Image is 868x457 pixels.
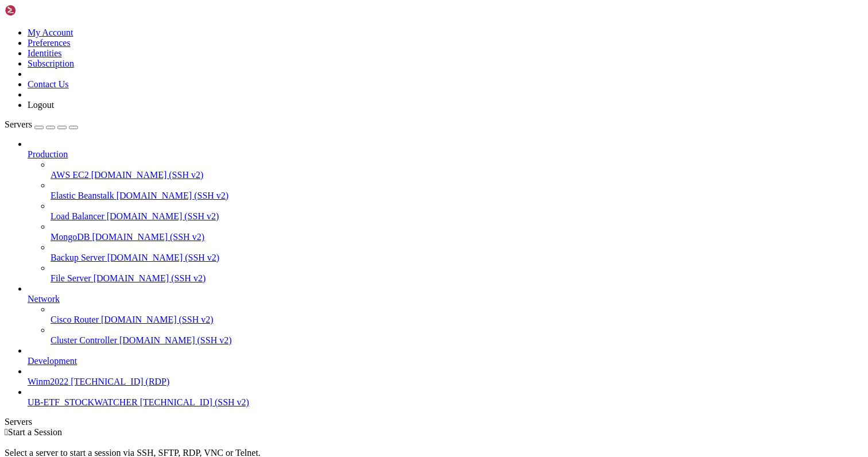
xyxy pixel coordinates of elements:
[28,38,71,48] a: Preferences
[94,273,206,283] span: [DOMAIN_NAME] (SSH v2)
[107,253,220,262] span: [DOMAIN_NAME] (SSH v2)
[28,149,863,160] a: Production
[51,222,863,242] li: MongoDB [DOMAIN_NAME] (SSH v2)
[28,356,863,366] a: Development
[51,232,90,242] span: MongoDB
[51,170,863,180] a: AWS EC2 [DOMAIN_NAME] (SSH v2)
[28,100,54,110] a: Logout
[51,180,863,201] li: Elastic Beanstalk [DOMAIN_NAME] (SSH v2)
[51,315,863,325] a: Cisco Router [DOMAIN_NAME] (SSH v2)
[28,294,60,304] span: Network
[51,170,89,180] span: AWS EC2
[28,28,73,37] a: My Account
[117,191,229,200] span: [DOMAIN_NAME] (SSH v2)
[28,48,62,58] a: Identities
[28,79,69,89] a: Contact Us
[51,211,863,222] a: Load Balancer [DOMAIN_NAME] (SSH v2)
[28,377,863,387] a: Winm2022 [TECHNICAL_ID] (RDP)
[51,263,863,284] li: File Server [DOMAIN_NAME] (SSH v2)
[51,191,863,201] a: Elastic Beanstalk [DOMAIN_NAME] (SSH v2)
[51,160,863,180] li: AWS EC2 [DOMAIN_NAME] (SSH v2)
[51,201,863,222] li: Load Balancer [DOMAIN_NAME] (SSH v2)
[51,273,863,284] a: File Server [DOMAIN_NAME] (SSH v2)
[51,335,863,346] a: Cluster Controller [DOMAIN_NAME] (SSH v2)
[51,273,91,283] span: File Server
[51,253,863,263] a: Backup Server [DOMAIN_NAME] (SSH v2)
[28,377,68,386] span: Winm2022
[28,387,863,408] li: UB-ETF_STOCKWATCHER [TECHNICAL_ID] (SSH v2)
[8,427,62,437] span: Start a Session
[51,242,863,263] li: Backup Server [DOMAIN_NAME] (SSH v2)
[71,377,169,386] span: [TECHNICAL_ID] (RDP)
[51,315,99,324] span: Cisco Router
[51,211,104,221] span: Load Balancer
[51,191,114,200] span: Elastic Beanstalk
[28,346,863,366] li: Development
[5,119,32,129] span: Servers
[51,325,863,346] li: Cluster Controller [DOMAIN_NAME] (SSH v2)
[51,253,105,262] span: Backup Server
[28,294,863,304] a: Network
[107,211,219,221] span: [DOMAIN_NAME] (SSH v2)
[5,427,8,437] span: 
[119,335,232,345] span: [DOMAIN_NAME] (SSH v2)
[101,315,214,324] span: [DOMAIN_NAME] (SSH v2)
[28,356,77,366] span: Development
[51,335,117,345] span: Cluster Controller
[28,397,863,408] a: UB-ETF_STOCKWATCHER [TECHNICAL_ID] (SSH v2)
[28,139,863,284] li: Production
[28,284,863,346] li: Network
[5,119,78,129] a: Servers
[91,170,204,180] span: [DOMAIN_NAME] (SSH v2)
[51,232,863,242] a: MongoDB [DOMAIN_NAME] (SSH v2)
[28,397,138,407] span: UB-ETF_STOCKWATCHER
[5,417,863,427] div: Servers
[5,5,71,16] img: Shellngn
[28,149,68,159] span: Production
[28,366,863,387] li: Winm2022 [TECHNICAL_ID] (RDP)
[140,397,249,407] span: [TECHNICAL_ID] (SSH v2)
[92,232,204,242] span: [DOMAIN_NAME] (SSH v2)
[51,304,863,325] li: Cisco Router [DOMAIN_NAME] (SSH v2)
[28,59,74,68] a: Subscription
